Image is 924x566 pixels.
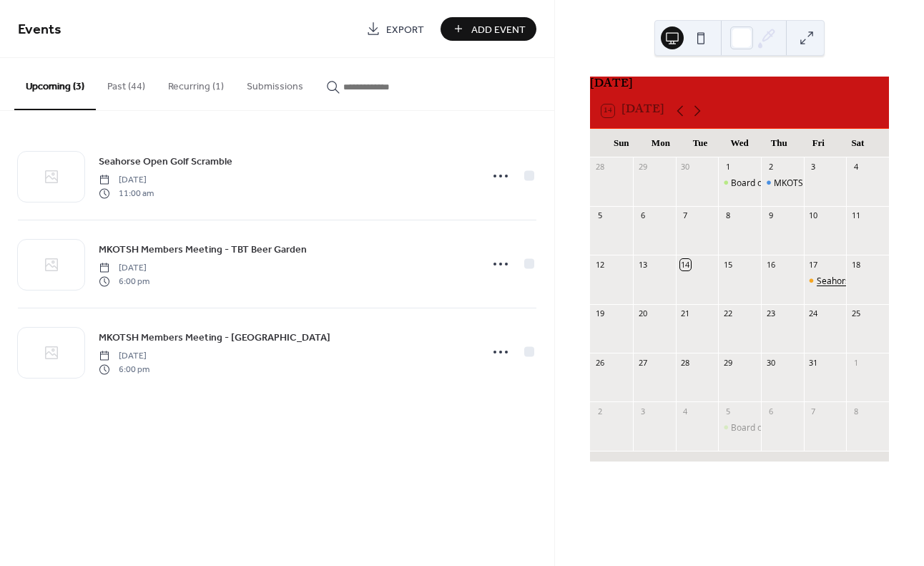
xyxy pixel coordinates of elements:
div: Board of Directors Meeting [731,177,840,189]
button: Add Event [441,17,536,41]
div: 9 [765,210,776,221]
div: 29 [722,357,733,368]
span: 6:00 pm [99,363,149,376]
div: Thu [760,129,799,157]
div: 30 [765,357,776,368]
span: [DATE] [99,174,154,187]
div: 19 [594,308,605,319]
span: 6:00 pm [99,275,149,288]
div: Mon [641,129,680,157]
div: 13 [637,259,648,270]
div: 12 [594,259,605,270]
span: Events [18,16,62,44]
div: 5 [722,406,733,416]
div: Seahorse Open Golf Scramble [804,275,847,287]
span: MKOTSH Members Meeting - TBT Beer Garden [99,243,307,258]
div: Board of Directors Meeting [718,421,761,434]
div: 23 [765,308,776,319]
div: 22 [722,308,733,319]
div: 7 [808,406,819,416]
span: Seahorse Open Golf Scramble [99,155,232,170]
div: 31 [808,357,819,368]
div: 15 [722,259,733,270]
div: Tue [680,129,719,157]
div: 28 [680,357,691,368]
div: 30 [680,162,691,172]
div: [DATE] [590,77,889,94]
div: Sun [601,129,641,157]
div: Fri [799,129,838,157]
span: Add Event [471,22,526,37]
a: Export [355,17,435,41]
div: Board of Directors Meeting [718,177,761,189]
div: 2 [594,406,605,416]
div: 6 [765,406,776,416]
div: 14 [680,259,691,270]
div: MKOTSH Members Meeting - Cuz's Old Town Oyster Bar & Grill [761,177,804,189]
div: Sat [838,129,878,157]
span: [DATE] [99,350,149,363]
div: Board of Directors Meeting [731,421,840,434]
span: 11:00 am [99,187,154,200]
div: 26 [594,357,605,368]
div: 1 [722,162,733,172]
button: Recurring (1) [157,58,235,109]
span: [DATE] [99,262,149,275]
a: Seahorse Open Golf Scramble [99,153,232,170]
div: 3 [808,162,819,172]
span: Export [386,22,424,37]
div: 25 [850,308,861,319]
button: Submissions [235,58,315,109]
div: 1 [850,357,861,368]
button: Upcoming (3) [14,58,96,110]
div: 21 [680,308,691,319]
div: 4 [850,162,861,172]
div: 29 [637,162,648,172]
div: 17 [808,259,819,270]
div: Wed [720,129,760,157]
div: 3 [637,406,648,416]
div: 4 [680,406,691,416]
div: 8 [850,406,861,416]
a: MKOTSH Members Meeting - TBT Beer Garden [99,241,307,258]
div: 20 [637,308,648,319]
div: 27 [637,357,648,368]
div: 2 [765,162,776,172]
div: 10 [808,210,819,221]
button: Past (44) [96,58,157,109]
div: 24 [808,308,819,319]
a: MKOTSH Members Meeting - [GEOGRAPHIC_DATA] [99,329,330,346]
div: 11 [850,210,861,221]
div: 18 [850,259,861,270]
div: 16 [765,259,776,270]
div: 7 [680,210,691,221]
div: 5 [594,210,605,221]
span: MKOTSH Members Meeting - [GEOGRAPHIC_DATA] [99,331,330,346]
div: 28 [594,162,605,172]
div: 6 [637,210,648,221]
div: 8 [722,210,733,221]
